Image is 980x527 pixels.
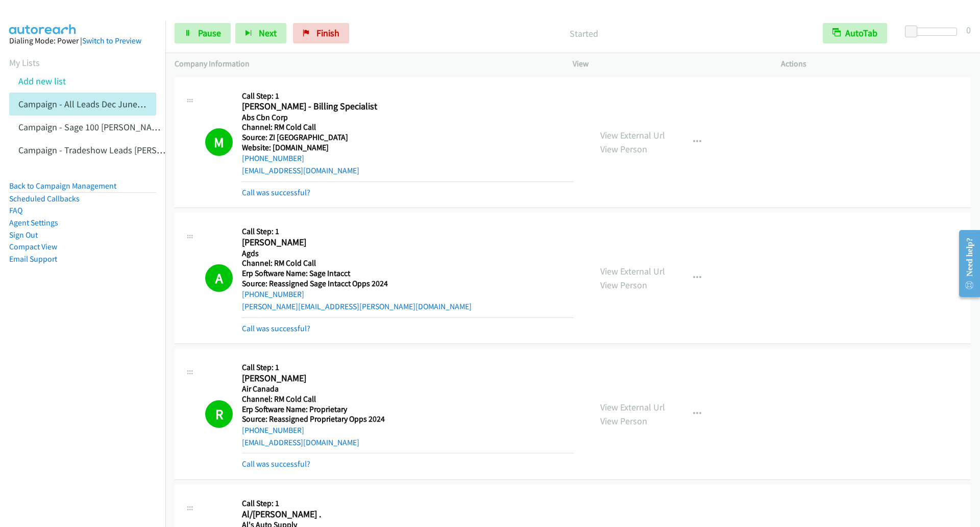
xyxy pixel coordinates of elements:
[205,264,233,292] h1: A
[242,91,574,101] h5: Call Step: 1
[781,58,971,70] p: Actions
[9,218,58,227] a: Agent Settings
[18,98,233,110] a: Campaign - All Leads Dec June [PERSON_NAME] Cloned
[205,400,233,428] h1: R
[9,35,156,47] div: Dialing Mode: Power |
[966,23,971,37] div: 0
[242,237,574,248] h2: [PERSON_NAME]
[242,258,574,268] h5: Channel: RM Cold Call
[9,205,22,215] a: FAQ
[9,254,57,264] a: Email Support
[242,302,472,311] a: [PERSON_NAME][EMAIL_ADDRESS][PERSON_NAME][DOMAIN_NAME]
[600,401,665,413] a: View External Url
[9,242,57,251] a: Compact View
[18,121,195,133] a: Campaign - Sage 100 [PERSON_NAME] Cloned
[242,384,574,394] h5: Air Canada
[242,404,574,415] h5: Erp Software Name: Proprietary
[242,459,310,469] a: Call was successful?
[242,509,574,520] h2: Al/[PERSON_NAME] .
[205,128,233,156] h1: M
[363,27,804,40] p: Started
[242,373,574,384] h2: [PERSON_NAME]
[600,265,665,277] a: View External Url
[259,27,277,39] span: Next
[242,132,574,143] h5: Source: ZI [GEOGRAPHIC_DATA]
[600,279,647,291] a: View Person
[9,194,80,203] a: Scheduled Callbacks
[175,23,231,43] a: Pause
[18,144,228,156] a: Campaign - Tradeshow Leads [PERSON_NAME] Cloned
[242,414,574,424] h5: Source: Reassigned Proprietary Opps 2024
[600,129,665,141] a: View External Url
[235,23,286,43] button: Next
[175,58,554,70] p: Company Information
[18,75,66,87] a: Add new list
[600,415,647,427] a: View Person
[293,23,349,43] a: Finish
[242,425,304,435] a: [PHONE_NUMBER]
[198,27,221,39] span: Pause
[242,122,574,132] h5: Channel: RM Cold Call
[242,438,359,447] a: [EMAIL_ADDRESS][DOMAIN_NAME]
[950,223,980,304] iframe: Resource Center
[242,101,574,112] h2: [PERSON_NAME] - Billing Specialist
[242,153,304,163] a: [PHONE_NUMBER]
[242,188,310,197] a: Call was successful?
[242,279,574,289] h5: Source: Reassigned Sage Intacct Opps 2024
[242,112,574,123] h5: Abs Cbn Corp
[9,57,40,68] a: My Lists
[242,289,304,299] a: [PHONE_NUMBER]
[9,230,38,240] a: Sign Out
[242,268,574,279] h5: Erp Software Name: Sage Intacct
[242,498,574,509] h5: Call Step: 1
[242,166,359,175] a: [EMAIL_ADDRESS][DOMAIN_NAME]
[242,324,310,333] a: Call was successful?
[242,143,574,153] h5: Website: [DOMAIN_NAME]
[600,143,647,155] a: View Person
[823,23,887,43] button: AutoTab
[242,394,574,404] h5: Channel: RM Cold Call
[9,181,116,191] a: Back to Campaign Management
[242,248,574,259] h5: Agds
[316,27,339,39] span: Finish
[82,36,141,45] a: Switch to Preview
[242,362,574,373] h5: Call Step: 1
[910,28,957,36] div: Delay between calls (in seconds)
[242,226,574,237] h5: Call Step: 1
[573,58,763,70] p: View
